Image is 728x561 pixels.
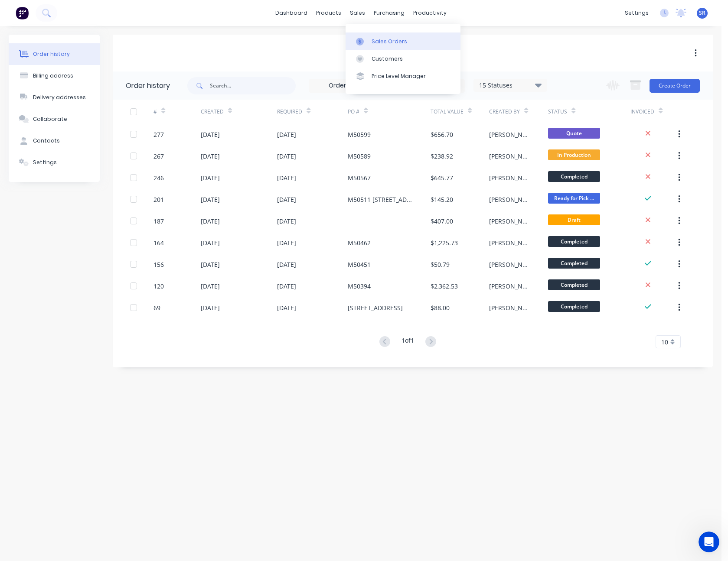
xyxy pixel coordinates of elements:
div: [DATE] [277,260,296,269]
div: [PERSON_NAME] [489,303,531,312]
div: purchasing [369,6,409,19]
a: dashboard [271,6,312,19]
div: Maricar [31,135,53,144]
div: $145.20 [431,195,453,204]
input: Search... [210,77,296,94]
button: Delivery addresses [9,87,100,108]
div: • 4h ago [55,39,80,48]
div: Customers [372,55,403,63]
div: Order history [126,81,170,91]
div: # [153,108,157,116]
div: M50451 [348,260,371,269]
div: • [DATE] [83,167,107,176]
div: Contacts [33,137,60,145]
div: 277 [153,130,164,139]
span: SR [699,9,705,17]
a: Sales Orders [346,32,460,50]
div: 267 [153,152,164,161]
button: Ask a question [48,244,126,261]
div: 187 [153,217,164,226]
div: [DATE] [277,195,296,204]
img: Factory [16,6,29,19]
div: productivity [409,6,451,19]
span: Help [145,292,159,298]
img: Profile image for Maricar [10,30,27,48]
a: Customers [346,50,460,68]
span: 10 [661,337,668,347]
div: • [DATE] [49,71,73,80]
div: $407.00 [431,217,453,226]
div: Team [31,71,47,80]
div: Required [277,100,348,123]
div: Required [277,108,302,116]
div: [PERSON_NAME] [489,130,531,139]
div: Status [548,108,567,116]
div: M50462 [348,238,371,247]
div: Total Value [431,108,464,116]
div: [DATE] [201,260,220,269]
button: Billing address [9,65,100,87]
button: Help [130,270,173,305]
button: Create Order [650,79,700,93]
div: [DATE] [277,152,296,161]
div: M50394 [348,282,371,291]
button: Collaborate [9,108,100,130]
div: Sales Orders [372,38,407,45]
div: [PERSON_NAME] [489,173,531,182]
span: Quote [548,128,600,139]
div: Billing address [33,72,73,80]
div: • [DATE] [55,135,79,144]
div: PO # [348,108,359,116]
span: Completed [548,301,600,312]
div: Delivery addresses [33,94,86,101]
div: Maricar [31,39,53,48]
div: Price Level Manager [372,72,426,80]
div: $2,362.53 [431,282,458,291]
div: $645.77 [431,173,453,182]
div: [DATE] [201,152,220,161]
div: M50589 [348,152,371,161]
div: 69 [153,303,160,312]
div: Total Value [431,100,490,123]
span: Completed [548,236,600,247]
div: [DATE] [201,130,220,139]
div: 246 [153,173,164,182]
div: 201 [153,195,164,204]
input: Order Date [309,79,382,92]
img: Profile image for Team [10,62,27,80]
span: Home [13,292,30,298]
button: Contacts [9,130,100,152]
div: 1 of 1 [402,336,414,348]
div: PO # [348,100,430,123]
div: Collaborate [33,115,67,123]
button: Settings [9,152,100,173]
div: settings [620,6,653,19]
span: Completed [548,279,600,290]
div: [PERSON_NAME] [489,152,531,161]
span: News [100,292,117,298]
img: Profile image for Team [10,94,27,112]
div: [DATE] [277,173,296,182]
div: [DATE] [277,238,296,247]
iframe: Intercom live chat [699,532,719,552]
div: M50567 [348,173,371,182]
div: [DATE] [277,130,296,139]
span: Messages [48,292,82,298]
span: Draft [548,214,600,225]
a: Price Level Manager [346,68,460,85]
div: Created [201,108,224,116]
div: [STREET_ADDRESS] [348,303,403,312]
div: Status [548,100,630,123]
div: 156 [153,260,164,269]
div: Team [31,103,47,112]
div: [DATE] [277,303,296,312]
div: [DATE] [277,282,296,291]
div: sales [346,6,369,19]
div: 164 [153,238,164,247]
div: • [DATE] [49,103,73,112]
div: [DATE] [201,195,220,204]
span: Ready for Pick ... [548,193,600,204]
div: [DATE] [201,173,220,182]
div: Created By [489,108,520,116]
div: Created [201,100,277,123]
